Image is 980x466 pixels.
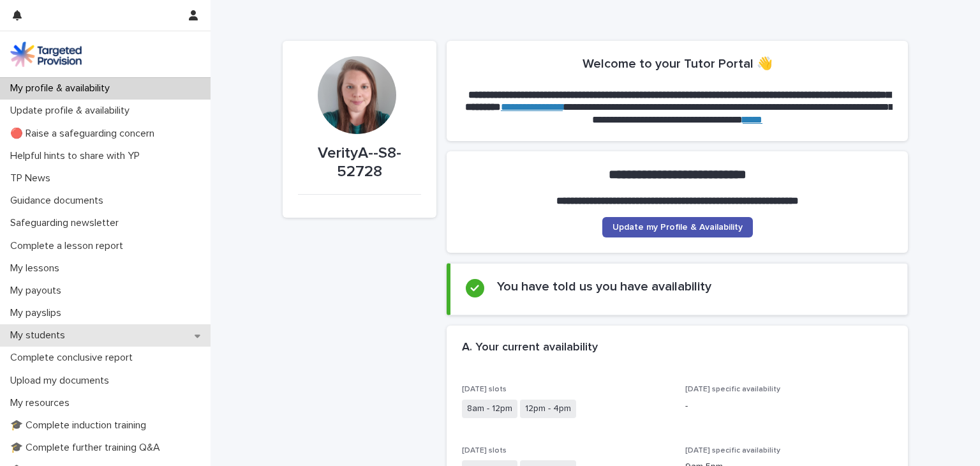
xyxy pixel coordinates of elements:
[5,240,133,252] p: Complete a lesson report
[520,400,576,418] span: 12pm - 4pm
[5,217,129,229] p: Safeguarding newsletter
[462,386,507,393] span: [DATE] slots
[462,447,507,455] span: [DATE] slots
[685,447,780,455] span: [DATE] specific availability
[602,217,753,237] a: Update my Profile & Availability
[5,397,80,409] p: My resources
[5,82,120,94] p: My profile & availability
[5,262,70,274] p: My lessons
[5,329,75,342] p: My students
[685,400,893,413] p: -
[10,41,82,67] img: M5nRWzHhSzIhMunXDL62
[5,442,170,454] p: 🎓 Complete further training Q&A
[583,56,773,71] h2: Welcome to your Tutor Portal 👋
[5,172,61,184] p: TP News
[5,419,156,432] p: 🎓 Complete induction training
[497,279,711,294] h2: You have told us you have availability
[5,105,140,117] p: Update profile & availability
[5,375,119,387] p: Upload my documents
[462,400,517,418] span: 8am - 12pm
[5,307,71,319] p: My payslips
[612,223,743,232] span: Update my Profile & Availability
[5,195,114,207] p: Guidance documents
[5,128,165,140] p: 🔴 Raise a safeguarding concern
[5,285,71,297] p: My payouts
[5,352,143,364] p: Complete conclusive report
[298,144,421,181] p: VerityA--S8-52728
[462,341,598,355] h2: A. Your current availability
[685,386,780,393] span: [DATE] specific availability
[5,150,150,162] p: Helpful hints to share with YP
